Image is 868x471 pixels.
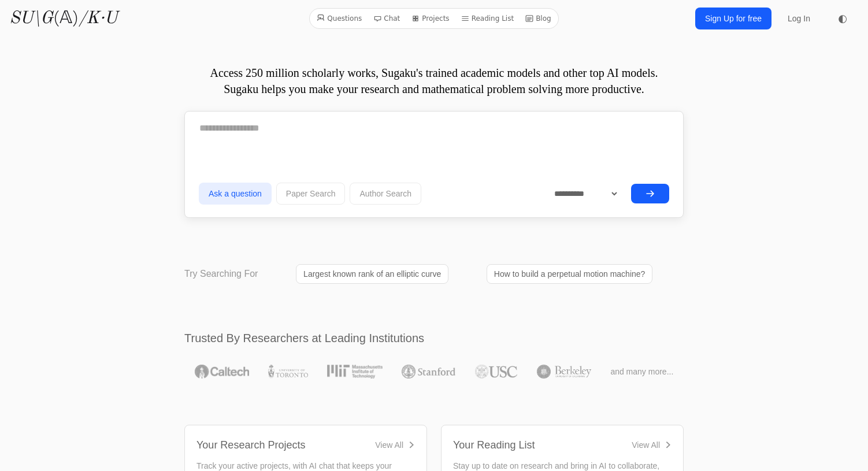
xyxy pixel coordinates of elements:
div: Your Reading List [453,437,535,453]
img: MIT [327,365,382,379]
a: Log In [781,8,817,29]
button: Paper Search [276,183,346,205]
button: Author Search [350,183,421,205]
p: Access 250 million scholarly works, Sugaku's trained academic models and other top AI models. Sug... [184,65,684,97]
button: Ask a question [199,183,272,205]
a: Questions [312,11,366,26]
div: View All [375,439,403,451]
a: View All [375,439,415,451]
span: and many more... [610,366,673,377]
img: University of Toronto [268,365,307,379]
a: Blog [521,11,556,26]
a: Largest known rank of an elliptic curve [296,264,448,284]
img: UC Berkeley [537,365,591,379]
i: SU\G [9,10,53,27]
img: Stanford [402,365,455,379]
img: USC [475,365,517,379]
a: Reading List [457,11,519,26]
button: ◐ [831,7,854,30]
a: Sign Up for free [695,8,771,29]
p: Try Searching For [184,267,258,281]
h2: Trusted By Researchers at Leading Institutions [184,330,684,346]
a: SU\G(𝔸)/K·U [9,8,117,29]
a: Projects [407,11,454,26]
span: ◐ [838,13,847,24]
i: /K·U [79,10,117,27]
div: View All [632,439,660,451]
a: Chat [369,11,405,26]
a: View All [632,439,672,451]
div: Your Research Projects [196,437,305,453]
img: Caltech [195,365,249,379]
a: How to build a perpetual motion machine? [487,264,653,284]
